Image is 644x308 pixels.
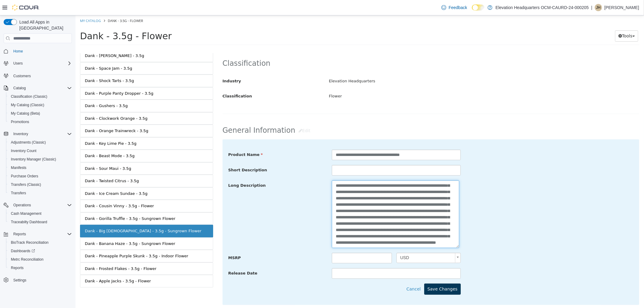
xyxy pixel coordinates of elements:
button: Adjustments (Classic) [6,138,74,147]
span: Classification (Classic) [8,93,72,100]
a: Cash Management [8,210,44,217]
span: Dashboards [11,249,35,253]
a: Inventory Count [8,147,39,154]
div: Dank - Apple Jacks - 3.5g - Flower [9,263,75,269]
div: Dank - Cousin Vinny - 3.5g - Flower [9,188,78,194]
div: Dank - Ice Cream Sundae - 3.5g [9,175,72,181]
a: Customers [11,72,33,80]
div: Dank - Sour Maui - 3.5g [9,150,56,156]
span: Home [13,49,23,54]
button: Tools [540,15,563,26]
button: Edit [220,110,238,121]
span: Users [11,60,72,67]
span: Reports [8,264,72,271]
a: Traceabilty Dashboard [8,218,50,226]
span: Users [13,61,23,66]
div: Dank - [PERSON_NAME] - 3.5g [9,37,69,43]
span: Product Name [153,137,187,141]
a: USD [321,237,386,248]
span: Adjustments (Classic) [8,139,72,146]
span: Promotions [8,118,72,125]
div: Dank - Frosted Flakes - 3.5g - Flower [9,250,81,256]
div: Dank - Key Lime Pie - 3.5g [9,125,61,131]
div: Dank - Purple Panty Dropper - 3.5g [9,75,78,81]
a: Reports [8,264,26,271]
button: Purchase Orders [6,172,74,180]
img: Cova [12,5,39,11]
span: Transfers [11,191,26,195]
button: Operations [1,201,74,209]
span: Operations [11,202,72,209]
div: Dank - Pineapple Purple Skunk - 3.5g - Indoor Flower [9,238,113,244]
span: Manifests [8,164,72,171]
span: Release Date [153,256,182,260]
button: Cash Management [6,209,74,218]
button: My Catalog (Classic) [6,101,74,109]
h2: Classification [147,43,564,53]
span: Home [11,47,72,55]
button: Home [1,47,74,56]
span: Manifests [11,165,26,170]
span: My Catalog (Classic) [8,101,72,109]
div: Dank - Orange Trainwreck - 3.5g [9,113,73,119]
a: Inventory Manager (Classic) [8,156,59,163]
span: Cash Management [8,210,72,217]
span: Dank - 3.5g - Flower [5,15,96,26]
span: Classification [147,78,177,83]
a: Dashboards [8,247,37,255]
div: Jadden Hamilton [595,4,602,11]
span: Transfers [8,189,72,197]
button: Inventory Count [6,147,74,155]
span: Settings [11,276,72,284]
span: Inventory [13,132,28,136]
p: | [591,4,592,11]
span: Catalog [11,84,72,92]
button: Reports [6,264,74,272]
button: Cancel [331,268,348,279]
a: Transfers [8,189,28,197]
span: Inventory Count [11,148,37,153]
div: Dank - Clockwork Orange - 3.5g [9,100,72,106]
div: Dank - Beast Mode - 3.5g [9,138,59,144]
button: Inventory Manager (Classic) [6,155,74,164]
a: My Catalog (Classic) [8,101,47,109]
span: Classification (Classic) [11,94,47,99]
span: Transfers (Classic) [11,182,41,187]
span: Purchase Orders [8,173,72,180]
a: Classification (Classic) [8,93,50,100]
div: Dank - Big [DEMOGRAPHIC_DATA] - 3.5g - Sungrown Flower [9,213,126,219]
span: Adjustments (Classic) [11,140,46,145]
button: Save Changes [349,268,386,279]
span: Promotions [11,119,29,124]
span: Catalog [13,86,26,90]
button: Classification (Classic) [6,92,74,101]
div: Dank - Twisted Citrus - 3.5g [9,163,63,169]
a: Dashboards [6,247,74,255]
span: USD [321,238,377,247]
button: Catalog [11,84,28,92]
span: Short Description [153,152,192,157]
span: Reports [13,232,26,237]
nav: Complex example [4,44,72,300]
span: BioTrack Reconciliation [11,240,49,245]
span: Customers [13,74,31,78]
button: Users [11,60,25,67]
span: Metrc Reconciliation [11,257,43,262]
a: BioTrack Reconciliation [8,239,51,246]
span: Dashboards [8,247,72,255]
span: Reports [11,265,24,270]
span: Feedback [449,5,467,11]
button: Settings [1,276,74,284]
span: MSRP [153,240,165,245]
button: Users [1,59,74,68]
span: Operations [13,203,31,208]
div: Dank - Banana Haze - 3.5g - Sungrown Flower [9,225,100,231]
div: Dank - Space Jam - 3.5g [9,50,57,56]
div: Flower [249,76,568,86]
span: Customers [11,72,72,79]
button: Operations [11,202,34,209]
span: Traceabilty Dashboard [8,218,72,226]
span: BioTrack Reconciliation [8,239,72,246]
span: Inventory Manager (Classic) [8,156,72,163]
